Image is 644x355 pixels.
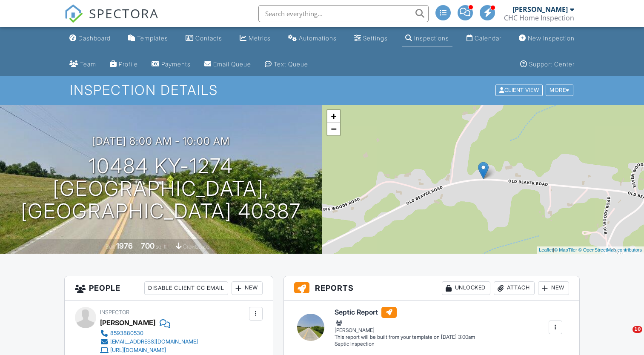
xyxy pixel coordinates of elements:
div: Dashboard [78,34,111,42]
a: Contacts [182,31,226,46]
a: © MapTiler [554,247,577,252]
a: Calendar [463,31,505,46]
a: [URL][DOMAIN_NAME] [100,346,198,355]
a: Payments [148,57,194,72]
a: © OpenStreetMap contributors [578,247,642,252]
h1: Inspection Details [70,83,574,97]
a: New Inspection [515,31,578,46]
span: Inspector [100,309,129,315]
span: 10 [633,326,642,333]
div: Metrics [249,34,271,42]
h3: People [65,276,272,301]
h3: Reports [284,276,579,301]
a: Dashboard [66,31,114,46]
div: Unlocked [442,281,490,295]
div: [PERSON_NAME] [100,316,155,329]
a: Email Queue [201,57,255,72]
div: New Inspection [528,34,575,42]
div: Attach [494,281,535,295]
div: Automations [299,34,337,42]
a: Support Center [517,57,578,72]
a: Templates [125,31,172,46]
div: [PERSON_NAME] [512,5,568,14]
h6: Septic Report [335,307,475,318]
a: Leaflet [539,247,553,252]
iframe: Intercom live chat [615,326,635,346]
a: Automations (Advanced) [285,31,340,46]
div: Septic Inspection [335,341,475,348]
div: Email Queue [213,60,251,68]
img: The Best Home Inspection Software - Spectora [64,4,83,23]
a: Settings [351,31,391,46]
div: Disable Client CC Email [144,281,228,295]
div: 1976 [116,241,133,250]
div: 8593880530 [110,330,143,337]
h1: 10484 KY-1274 [GEOGRAPHIC_DATA], [GEOGRAPHIC_DATA] 40387 [14,155,309,222]
a: Team [66,57,100,72]
div: This report will be built from your template on [DATE] 3:00am [335,334,475,341]
input: Search everything... [258,5,429,22]
div: Calendar [475,34,501,42]
div: Support Center [529,60,575,68]
div: [EMAIL_ADDRESS][DOMAIN_NAME] [110,338,198,345]
div: [PERSON_NAME] [335,318,475,334]
div: Profile [119,60,138,68]
div: New [538,281,569,295]
span: Built [106,243,115,250]
div: Settings [363,34,388,42]
div: New [232,281,263,295]
div: Contacts [195,34,222,42]
div: Inspections [414,34,449,42]
span: sq. ft. [156,243,168,250]
a: SPECTORA [64,11,159,29]
a: Text Queue [261,57,312,72]
div: Client View [495,85,543,96]
a: [EMAIL_ADDRESS][DOMAIN_NAME] [100,338,198,346]
h3: [DATE] 8:00 am - 10:00 am [92,135,230,147]
div: More [546,85,573,96]
a: Company Profile [106,57,141,72]
a: Zoom out [327,123,340,135]
a: 8593880530 [100,329,198,338]
span: crawlspace [183,243,209,250]
a: Inspections [402,31,452,46]
div: Payments [161,60,191,68]
div: [URL][DOMAIN_NAME] [110,347,166,354]
div: Templates [137,34,168,42]
a: Metrics [236,31,274,46]
span: SPECTORA [89,4,159,22]
div: Text Queue [274,60,308,68]
div: | [537,246,644,254]
div: Team [80,60,96,68]
div: CHC Home Inspection [504,14,574,22]
div: 700 [141,241,155,250]
a: Client View [495,86,545,93]
a: Zoom in [327,110,340,123]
